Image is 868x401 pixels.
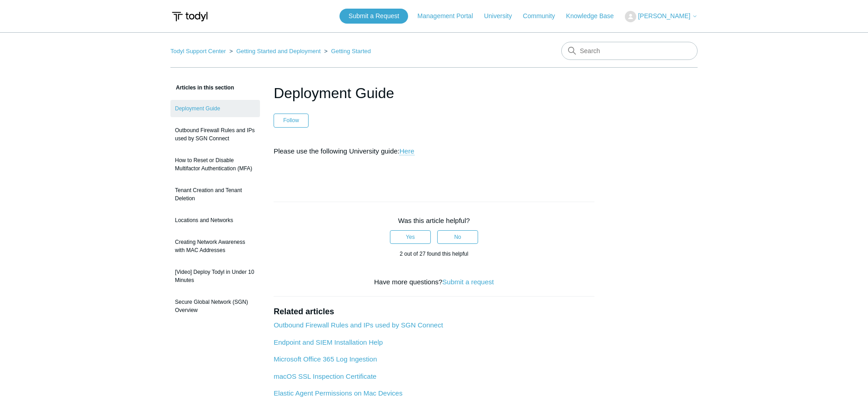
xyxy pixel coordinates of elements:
span: Articles in this section [170,84,234,91]
a: Deployment Guide [170,100,260,117]
a: Getting Started [331,48,371,54]
a: Community [523,11,564,21]
input: Search [561,42,698,60]
a: macOS SSL Inspection Certificate [274,372,376,380]
span: Was this article helpful? [398,217,470,224]
p: Please use the following University guide: [274,146,594,157]
li: Getting Started and Deployment [228,48,323,54]
a: Elastic Agent Permissions on Mac Devices [274,389,402,397]
a: Microsoft Office 365 Log Ingestion [274,355,377,363]
a: Tenant Creation and Tenant Deletion [170,182,260,207]
a: Outbound Firewall Rules and IPs used by SGN Connect [274,321,443,329]
span: 2 out of 27 found this helpful [400,251,469,257]
li: Todyl Support Center [170,48,228,54]
a: Management Portal [418,11,482,21]
img: Todyl Support Center Help Center home page [170,8,209,25]
a: University [484,11,521,21]
a: Endpoint and SIEM Installation Help [274,338,383,346]
a: Locations and Networks [170,212,260,229]
h2: Related articles [274,306,594,318]
button: Follow Article [274,114,309,127]
a: Submit a Request [339,9,408,24]
a: Submit a request [442,278,494,286]
a: Secure Global Network (SGN) Overview [170,293,260,319]
a: Knowledge Base [566,11,623,21]
button: This article was helpful [390,230,431,244]
a: How to Reset or Disable Multifactor Authentication (MFA) [170,152,260,177]
a: Outbound Firewall Rules and IPs used by SGN Connect [170,122,260,147]
h1: Deployment Guide [274,82,594,104]
a: Here [399,147,414,155]
a: Todyl Support Center [170,48,226,54]
a: Getting Started and Deployment [236,48,321,54]
div: Have more questions? [274,277,594,287]
button: This article was not helpful [437,230,478,244]
a: Creating Network Awareness with MAC Addresses [170,233,260,259]
button: [PERSON_NAME] [625,11,698,22]
span: [PERSON_NAME] [638,12,690,20]
li: Getting Started [322,48,371,54]
a: [Video] Deploy Todyl in Under 10 Minutes [170,263,260,289]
